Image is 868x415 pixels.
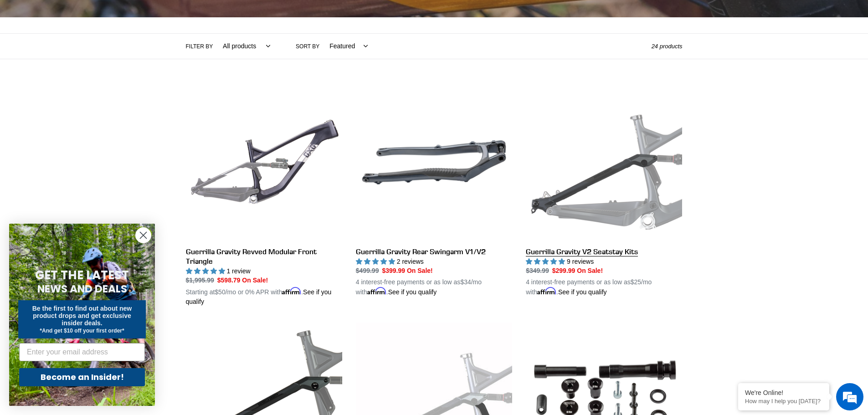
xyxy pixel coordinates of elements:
button: Close dialog [135,227,151,243]
p: How may I help you today? [745,398,822,405]
label: Sort by [296,42,319,51]
img: d_696896380_company_1647369064580_696896380 [29,46,52,68]
span: *And get $10 off your first order* [40,328,124,334]
div: We're Online! [745,389,822,396]
input: Enter your email address [19,343,145,361]
label: Filter by [186,42,213,51]
textarea: Type your message and hit 'Enter' [5,249,174,281]
div: Minimize live chat window [149,5,171,26]
div: Navigation go back [10,50,24,64]
span: We're online! [53,115,126,207]
span: 24 products [652,43,683,50]
div: Chat with us now [61,51,167,63]
span: GET THE LATEST [35,267,129,283]
span: Be the first to find out about new product drops and get exclusive insider deals. [32,305,132,327]
button: Become an Insider! [19,368,145,386]
span: NEWS AND DEALS [37,282,127,296]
